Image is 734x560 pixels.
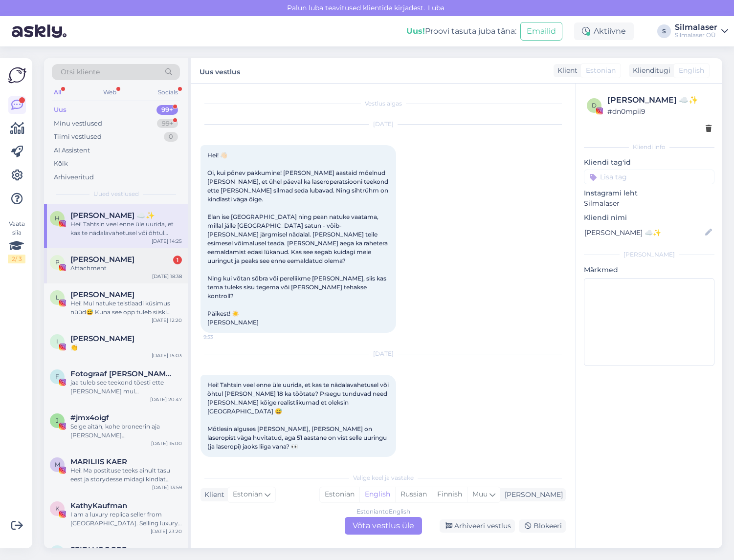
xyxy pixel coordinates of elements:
[203,457,240,465] span: 14:25
[70,501,127,510] span: KathyKaufman
[425,3,447,12] span: Luba
[520,22,562,41] button: Emailid
[55,505,60,512] span: K
[345,517,422,535] div: Võta vestlus üle
[173,256,182,264] div: 1
[584,213,714,223] p: Kliendi nimi
[395,487,432,502] div: Russian
[584,143,714,151] div: Kliendi info
[200,474,566,482] div: Valige keel ja vastake
[200,349,566,358] div: [DATE]
[584,250,714,259] div: [PERSON_NAME]
[55,215,60,222] span: h
[200,120,566,129] div: [DATE]
[320,487,359,502] div: Estonian
[70,220,182,237] div: Hei! Tahtsin veel enne üle uurida, et kas te nädalavahetusel või õhtul [PERSON_NAME] 18 ka töötat...
[200,99,566,108] div: Vestlus algas
[584,188,714,198] p: Instagrami leht
[607,106,712,117] div: # dn0mpii9
[406,26,425,36] b: Uus!
[70,413,109,422] span: #jmx4oigf
[70,378,182,396] div: jaa tuleb see teekond tõesti ette [PERSON_NAME] mul [PERSON_NAME] -1 noh viimati pigem aga nii mõ...
[657,24,671,38] div: S
[157,119,178,129] div: 99+
[151,528,182,535] div: [DATE] 23:20
[70,334,134,343] span: Inger V
[207,151,390,326] span: Hei! 👋🏻 Oi, kui põnev pakkumine! [PERSON_NAME] aastaid mõelnud [PERSON_NAME], et ühel päeval ka l...
[356,507,410,516] div: Estonian to English
[70,343,182,352] div: 👏
[406,25,516,37] div: Proovi tasuta juba täna:
[675,23,728,39] a: SilmalaserSilmalaser OÜ
[584,157,714,168] p: Kliendi tag'id
[70,510,182,528] div: I am a luxury replica seller from [GEOGRAPHIC_DATA]. Selling luxury replicas including shoes, bag...
[54,105,67,115] div: Uus
[52,86,63,99] div: All
[70,369,172,378] span: Fotograaf Maigi
[574,22,634,40] div: Aktiivne
[54,159,68,169] div: Kõik
[54,172,94,182] div: Arhiveeritud
[607,94,712,106] div: [PERSON_NAME] ☁️✨
[156,86,180,99] div: Socials
[70,422,182,440] div: Selge aitäh, kohe broneerin aja [PERSON_NAME] broneerimissüsteemis. Ja näeme varsti teie kliiniku...
[554,65,578,76] div: Klient
[592,102,597,109] span: d
[56,338,58,345] span: I
[679,65,704,76] span: English
[200,490,224,500] div: Klient
[152,352,182,359] div: [DATE] 15:03
[54,132,102,142] div: Tiimi vestlused
[8,255,25,263] div: 2 / 3
[152,237,182,245] div: [DATE] 14:25
[54,119,102,129] div: Minu vestlused
[150,396,182,403] div: [DATE] 20:47
[54,146,90,155] div: AI Assistent
[519,519,566,533] div: Blokeeri
[101,86,118,99] div: Web
[152,273,182,280] div: [DATE] 18:38
[152,484,182,491] div: [DATE] 13:59
[55,461,60,468] span: M
[629,65,670,76] div: Klienditugi
[55,373,59,380] span: F
[501,490,563,500] div: [PERSON_NAME]
[61,67,100,77] span: Otsi kliente
[233,489,263,500] span: Estonian
[151,440,182,447] div: [DATE] 15:00
[584,227,703,238] input: Lisa nimi
[440,519,515,533] div: Arhiveeri vestlus
[164,132,178,142] div: 0
[584,170,714,184] input: Lisa tag
[675,31,717,39] div: Silmalaser OÜ
[675,23,717,31] div: Silmalaser
[56,417,59,424] span: j
[359,487,395,502] div: English
[70,211,155,220] span: helen ☁️✨
[70,466,182,484] div: Hei! Ma postituse teeks ainult tasu eest ja storydesse midagi kindlat lubada ei saa. [PERSON_NAME...
[70,299,182,317] div: Hei! Mul natuke teistlaadi küsimus nüüd😅 Kuna see opp tuleb siiski koostööna, siis kas on mingi v...
[586,65,616,76] span: Estonian
[70,264,182,273] div: Attachment
[156,105,178,115] div: 99+
[207,381,390,450] span: Hei! Tahtsin veel enne üle uurida, et kas te nädalavahetusel või õhtul [PERSON_NAME] 18 ka töötat...
[152,317,182,324] div: [DATE] 12:20
[70,255,134,264] span: pauline lotta
[584,265,714,275] p: Märkmed
[56,294,59,301] span: L
[70,545,127,554] span: SEIDI VOOGRE
[93,190,139,198] span: Uued vestlused
[472,490,488,498] span: Muu
[200,64,240,77] label: Uus vestlus
[8,219,25,263] div: Vaata siia
[8,66,26,85] img: Askly Logo
[584,198,714,209] p: Silmalaser
[70,290,134,299] span: Lisabet Loigu
[55,258,60,266] span: p
[70,457,127,466] span: MARILIIS KAER
[432,487,467,502] div: Finnish
[203,333,240,341] span: 9:53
